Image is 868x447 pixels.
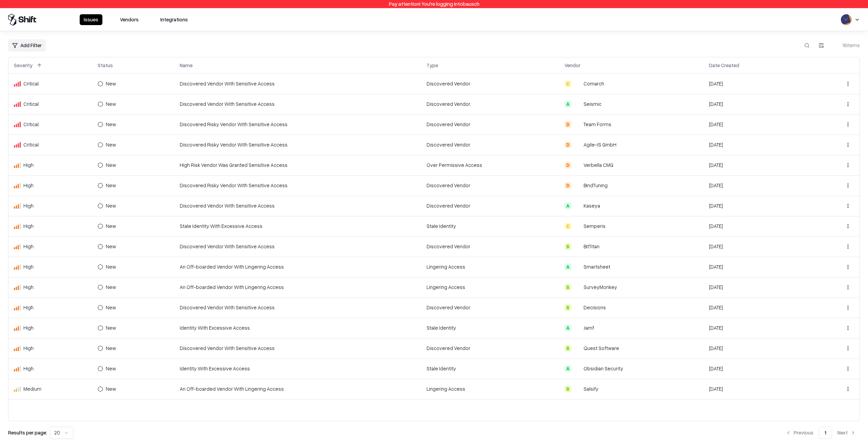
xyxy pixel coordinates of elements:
div: B [565,243,571,250]
img: SurveyMonkey [574,284,581,291]
div: New [106,100,116,108]
div: High [14,182,87,189]
div: High [14,202,87,209]
div: New [106,161,116,169]
div: High [14,222,87,230]
td: [DATE] [704,175,811,196]
td: Discovered Vendor With Sensitive Access [174,74,421,94]
td: Discovered Vendor [421,338,559,358]
nav: pagination [782,427,860,439]
div: High [14,161,87,169]
p: Results per page: [8,429,47,436]
img: Team Forms [574,121,581,128]
div: C [565,223,571,230]
button: New [98,119,126,130]
img: Smartsheet [574,264,581,270]
div: A [565,101,571,108]
div: Critical [14,80,87,87]
td: [DATE] [704,216,811,236]
div: 16 items [833,42,860,49]
div: Quest Software [584,345,619,352]
div: Jamf [584,324,594,331]
button: New [98,261,126,272]
img: Obsidian Security [574,365,581,372]
div: B [565,284,571,291]
img: Quest Software [574,345,581,352]
td: An Off-boarded Vendor With Lingering Access [174,379,421,399]
div: High [14,304,87,311]
div: New [106,202,116,209]
td: Lingering Access [421,277,559,297]
button: New [98,363,126,374]
div: B [565,304,571,311]
td: Stale Identity [421,216,559,236]
div: New [106,80,116,87]
div: BitTitan [584,243,599,250]
td: Identity With Excessive Access [174,318,421,338]
td: Discovered Vendor [421,94,559,114]
div: New [106,385,116,392]
div: New [106,141,116,148]
td: [DATE] [704,155,811,175]
div: D [565,182,571,189]
div: Kaseya [584,202,600,209]
div: D [565,162,571,169]
div: Critical [14,100,87,108]
div: Obsidian Security [584,365,623,372]
div: Vendor [565,62,580,69]
div: Semperis [584,222,606,230]
button: New [98,200,126,211]
td: Identity With Excessive Access [174,358,421,379]
button: New [98,343,126,354]
button: Integrations [156,14,192,25]
td: [DATE] [704,114,811,135]
td: Discovered Vendor [421,196,559,216]
img: Jamf [574,325,581,331]
td: [DATE] [704,94,811,114]
td: Discovered Vendor [421,114,559,135]
td: Discovered Vendor With Sensitive Access [174,236,421,257]
div: New [106,243,116,250]
td: [DATE] [704,338,811,358]
td: Discovered Vendor [421,175,559,196]
td: Lingering Access [421,257,559,277]
div: New [106,324,116,331]
td: [DATE] [704,379,811,399]
td: Discovered Vendor With Sensitive Access [174,196,421,216]
img: BitTitan [574,243,581,250]
button: New [98,160,126,171]
div: C [565,80,571,87]
div: New [106,284,116,291]
div: A [565,365,571,372]
div: Type [427,62,438,69]
button: New [98,180,126,191]
td: Discovered Vendor [421,74,559,94]
button: New [98,384,126,394]
img: Agile-IS GmbH [574,141,581,148]
div: New [106,345,116,352]
td: Discovered Vendor With Sensitive Access [174,338,421,358]
td: [DATE] [704,74,811,94]
td: [DATE] [704,196,811,216]
td: [DATE] [704,277,811,297]
div: High [14,324,87,331]
td: High Risk Vendor Was Granted Sensitive Access [174,155,421,175]
td: [DATE] [704,358,811,379]
img: BindTuning [574,182,581,189]
td: Discovered Vendor With Sensitive Access [174,297,421,318]
button: Vendors [116,14,143,25]
div: Team Forms [584,121,611,128]
td: Stale Identity With Excessive Access [174,216,421,236]
td: Over Permissive Access [421,155,559,175]
button: New [98,241,126,252]
button: New [98,323,126,333]
td: Discovered Vendor With Sensitive Access [174,94,421,114]
td: An Off-boarded Vendor With Lingering Access [174,257,421,277]
img: Seismic [574,101,581,108]
td: Discovered Risky Vendor With Sensitive Access [174,175,421,196]
td: Discovered Risky Vendor With Sensitive Access [174,135,421,155]
div: Status [98,62,113,69]
button: New [98,302,126,313]
button: New [98,221,126,232]
img: Salsify [574,386,581,392]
